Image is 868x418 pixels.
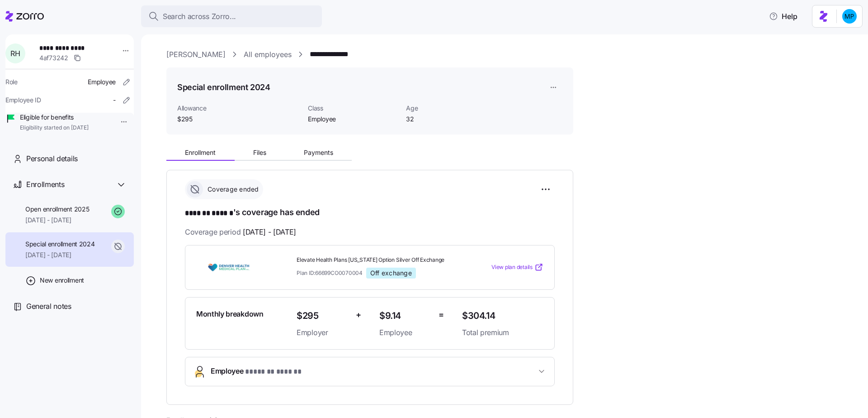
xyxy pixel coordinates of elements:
[26,179,64,190] span: Enrollments
[88,77,116,86] span: Employee
[185,226,296,238] span: Coverage period
[113,96,116,105] span: -
[196,308,264,320] span: Monthly breakdown
[297,269,363,277] span: Plan ID: 66699CO0070004
[244,49,292,60] a: All employees
[308,104,399,113] span: Class
[379,308,431,323] span: $9.14
[26,153,78,164] span: Personal details
[439,308,444,322] span: =
[211,365,301,378] span: Employee
[185,149,216,156] span: Enrollment
[141,5,322,27] button: Search across Zorro...
[20,113,89,122] span: Eligible for benefits
[177,115,301,124] span: $295
[25,205,89,214] span: Open enrollment 2025
[356,308,361,322] span: +
[177,82,270,93] h1: Special enrollment 2024
[243,226,296,238] span: [DATE] - [DATE]
[406,104,497,113] span: Age
[462,308,543,323] span: $304.14
[10,50,20,57] span: R H
[297,308,349,323] span: $295
[762,7,805,25] button: Help
[379,327,431,338] span: Employee
[25,250,95,259] span: [DATE] - [DATE]
[26,301,71,312] span: General notes
[406,115,497,124] span: 32
[177,104,301,113] span: Allowance
[39,53,68,62] span: 4af73242
[5,96,41,105] span: Employee ID
[196,257,261,278] img: Denver Health Medical Plan
[25,216,89,225] span: [DATE] - [DATE]
[185,207,555,219] h1: 's coverage has ended
[5,77,18,86] span: Role
[769,11,797,22] span: Help
[491,263,543,272] a: View plan details
[842,9,857,24] img: b954e4dfce0f5620b9225907d0f7229f
[25,240,95,249] span: Special enrollment 2024
[370,269,412,277] span: Off exchange
[166,49,226,60] a: [PERSON_NAME]
[297,256,455,264] span: Elevate Health Plans [US_STATE] Option Silver Off Exchange
[163,11,236,22] span: Search across Zorro...
[20,124,89,132] span: Eligibility started on [DATE]
[491,263,533,272] span: View plan details
[40,276,84,285] span: New enrollment
[205,185,259,194] span: Coverage ended
[297,327,349,338] span: Employer
[304,149,333,156] span: Payments
[462,327,543,338] span: Total premium
[308,115,399,124] span: Employee
[253,149,266,156] span: Files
